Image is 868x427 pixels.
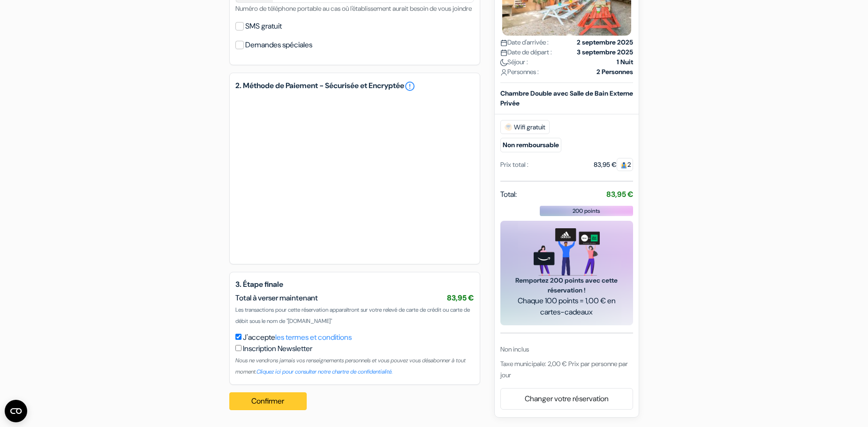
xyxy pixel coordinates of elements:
[500,58,528,67] span: Séjour :
[500,50,507,57] img: calendar.svg
[235,81,474,92] h5: 2. Méthode de Paiement - Sécurisée et Encryptée
[500,120,550,135] span: Wifi gratuit
[500,345,633,354] div: Non inclus
[229,392,307,410] button: Confirmer
[500,360,628,379] span: Taxe municipale: 2,00 € Prix par personne par jour
[235,357,466,375] small: Nous ne vendrons jamais vos renseignements personnels et vous pouvez vous désabonner à tout moment.
[404,81,415,92] a: error_outline
[594,160,633,170] div: 83,95 €
[606,190,633,200] strong: 83,95 €
[500,189,517,201] span: Total:
[235,306,470,325] span: Les transactions pour cette réservation apparaîtront sur votre relevé de carte de crédit ou carte...
[5,400,27,422] button: Ouvrir le widget CMP
[573,207,600,216] span: 200 points
[512,276,622,295] span: Remportez 200 points avec cette réservation !
[534,229,600,276] img: gift_card_hero_new.png
[577,38,633,48] strong: 2 septembre 2025
[447,293,474,303] span: 83,95 €
[577,48,633,58] strong: 3 septembre 2025
[617,58,633,67] strong: 1 Nuit
[500,38,549,48] span: Date d'arrivée :
[245,105,465,247] iframe: Cadre de saisie sécurisé pour le paiement
[500,67,539,77] span: Personnes :
[505,124,512,131] img: free_wifi.svg
[245,20,282,33] label: SMS gratuit
[512,295,622,318] span: Chaque 100 points = 1,00 € en cartes-cadeaux
[243,343,312,354] label: Inscription Newsletter
[235,4,472,13] small: Numéro de téléphone portable au cas où l'établissement aurait besoin de vous joindre
[500,40,507,47] img: calendar.svg
[500,90,633,108] b: Chambre Double avec Salle de Bain Externe Privée
[620,162,627,169] img: guest.svg
[500,138,561,153] small: Non remboursable
[501,390,633,408] a: Changer votre réservation
[500,160,528,170] div: Prix total :
[500,48,552,58] span: Date de départ :
[275,332,352,342] a: les termes et conditions
[617,158,633,172] span: 2
[235,293,318,303] span: Total à verser maintenant
[235,280,474,289] h5: 3. Étape finale
[500,60,507,67] img: moon.svg
[596,67,633,77] strong: 2 Personnes
[245,38,312,52] label: Demandes spéciales
[257,368,392,375] a: Cliquez ici pour consulter notre chartre de confidentialité.
[243,332,352,343] label: J'accepte
[500,69,507,76] img: user_icon.svg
